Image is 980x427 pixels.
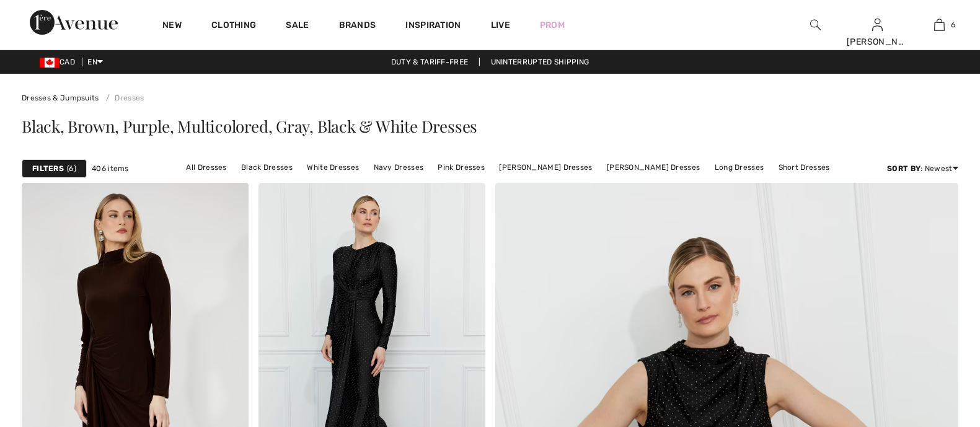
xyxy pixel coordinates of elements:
a: New [162,20,182,33]
div: [PERSON_NAME] [847,35,907,48]
a: White Dresses [301,159,365,175]
img: My Info [872,17,883,32]
a: Clothing [211,20,256,33]
span: 6 [951,19,955,30]
a: Sign In [872,19,883,30]
a: All Dresses [180,159,232,175]
a: Dresses [101,94,144,102]
a: Prom [540,19,565,32]
a: Live [491,19,510,32]
a: Brands [339,20,376,33]
strong: Sort By [887,164,920,173]
span: EN [87,58,103,66]
span: Black, Brown, Purple, Multicolored, Gray, Black & White Dresses [22,115,477,137]
a: Navy Dresses [368,159,430,175]
img: search the website [810,17,821,32]
a: Long Dresses [709,159,770,175]
img: 1ère Avenue [30,10,118,35]
span: 406 items [92,163,129,174]
a: [PERSON_NAME] Dresses [601,159,706,175]
div: : Newest [887,163,958,174]
a: 6 [909,17,969,32]
span: CAD [40,58,80,66]
img: Canadian Dollar [40,58,60,68]
a: Black Dresses [235,159,299,175]
span: 6 [67,163,76,174]
img: My Bag [934,17,945,32]
a: Pink Dresses [431,159,491,175]
a: Sale [286,20,309,33]
a: [PERSON_NAME] Dresses [493,159,598,175]
a: Dresses & Jumpsuits [22,94,99,102]
span: Inspiration [405,20,461,33]
a: Short Dresses [772,159,836,175]
strong: Filters [32,163,64,174]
